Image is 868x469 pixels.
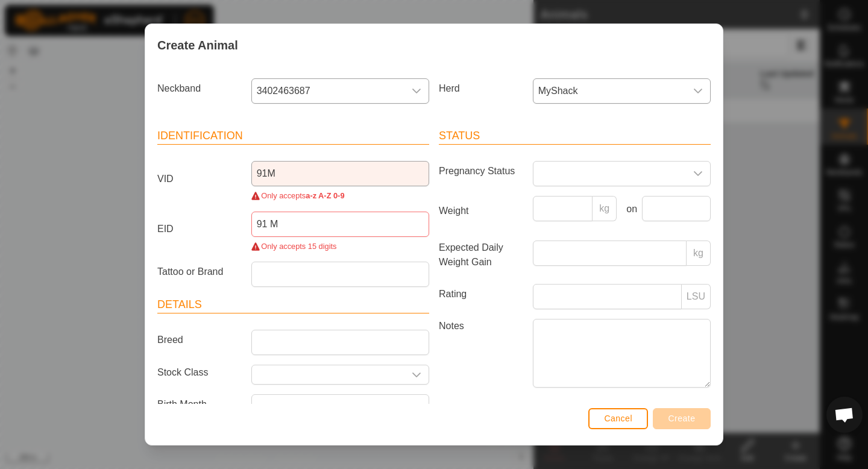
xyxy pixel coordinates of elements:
button: Create [653,408,711,429]
span: Only accepts 15 digits [261,242,336,251]
label: Herd [434,78,528,99]
div: Open chat [826,397,863,433]
p-inputgroup-addon: LSU [682,284,711,309]
label: Tattoo or Brand [153,262,247,282]
label: on [621,202,637,216]
label: VID [153,161,247,197]
header: Status [439,128,711,145]
label: Weight [434,196,528,226]
span: Create [668,414,696,423]
label: Birth Month [153,394,247,415]
label: Stock Class [153,365,247,380]
button: Cancel [588,408,648,429]
label: Expected Daily Weight Gain [434,241,528,269]
label: Neckband [153,78,247,99]
label: Rating [434,284,528,304]
span: Create Animal [157,36,238,54]
label: Notes [434,319,528,387]
label: EID [153,212,247,248]
div: dropdown trigger [404,79,429,103]
span: Cancel [604,414,632,423]
div: dropdown trigger [686,79,710,103]
div: dropdown trigger [686,162,710,186]
p-inputgroup-addon: kg [687,241,711,266]
label: Pregnancy Status [434,161,528,181]
span: Only accepts [261,191,306,200]
header: Details [157,297,429,313]
span: MyShack [533,79,686,103]
div: dropdown trigger [404,365,429,384]
span: 3402463687 [252,79,404,103]
p-inputgroup-addon: kg [593,196,617,221]
strong: a-z A-Z 0-9 [306,191,344,200]
label: Breed [153,330,247,350]
header: Identification [157,128,429,145]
